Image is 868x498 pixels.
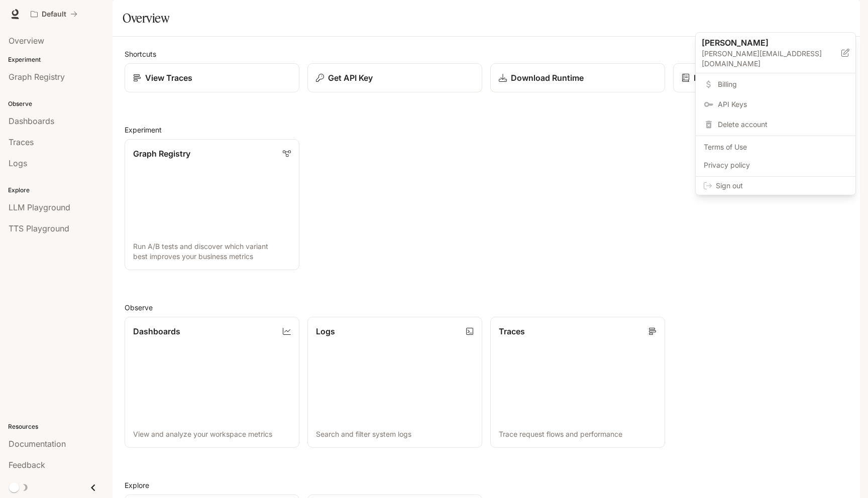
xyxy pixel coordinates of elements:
span: Terms of Use [704,142,847,152]
div: Sign out [696,177,855,195]
a: Privacy policy [698,156,853,174]
span: Privacy policy [704,160,847,170]
a: Billing [698,75,853,93]
span: Billing [718,79,847,89]
div: Delete account [698,115,853,134]
p: [PERSON_NAME][EMAIL_ADDRESS][DOMAIN_NAME] [702,49,841,69]
span: API Keys [718,99,847,109]
span: Delete account [718,119,847,130]
a: Terms of Use [698,138,853,156]
span: Sign out [716,181,847,191]
div: [PERSON_NAME][PERSON_NAME][EMAIL_ADDRESS][DOMAIN_NAME] [696,33,855,73]
a: API Keys [698,95,853,113]
p: [PERSON_NAME] [702,37,825,49]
